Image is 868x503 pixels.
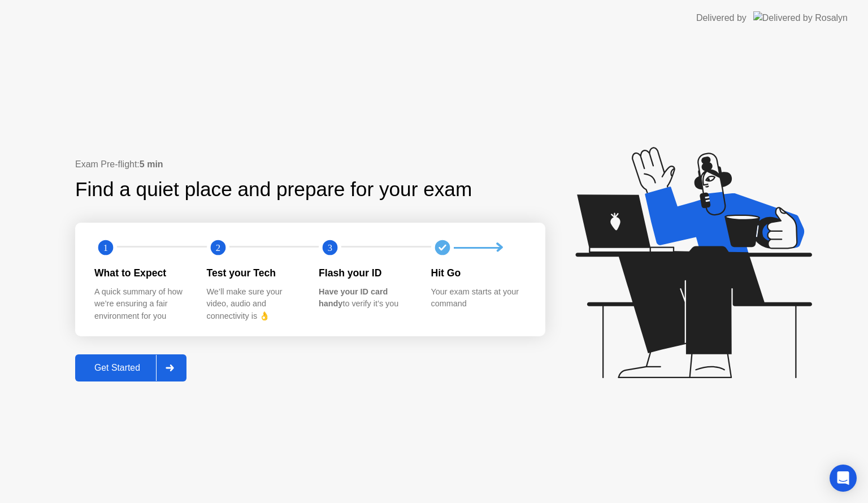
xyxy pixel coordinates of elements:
text: 3 [328,242,332,253]
b: Have your ID card handy [319,287,388,309]
div: Flash your ID [319,266,413,280]
div: Test your Tech [207,266,301,280]
div: Open Intercom Messenger [830,465,857,492]
div: Your exam starts at your command [431,286,526,310]
div: What to Expect [94,266,189,280]
div: We’ll make sure your video, audio and connectivity is 👌 [207,286,301,323]
text: 2 [215,242,220,253]
div: Get Started [79,363,156,373]
button: Get Started [75,354,186,381]
div: Hit Go [431,266,526,280]
div: Exam Pre-flight: [75,158,545,171]
div: Find a quiet place and prepare for your exam [75,175,474,205]
div: A quick summary of how we’re ensuring a fair environment for you [94,286,189,323]
div: to verify it’s you [319,286,413,310]
text: 1 [103,242,108,253]
img: Delivered by Rosalyn [753,11,848,24]
b: 5 min [140,159,163,169]
div: Delivered by [696,11,747,25]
